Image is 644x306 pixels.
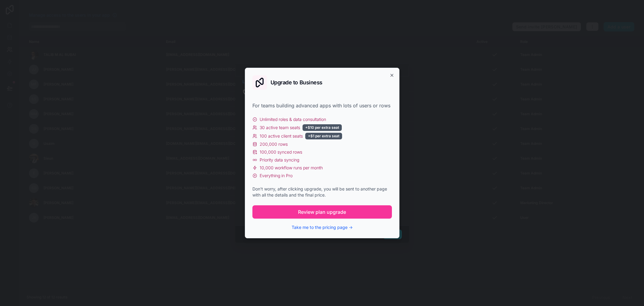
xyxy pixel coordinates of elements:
button: Take me to the pricing page → [292,224,353,230]
span: 200,000 rows [260,141,288,147]
span: 100,000 synced rows [260,149,302,155]
div: +$1 per extra seat [305,133,342,139]
div: +$10 per extra seat [303,124,342,131]
span: 10,000 workflow runs per month [260,165,323,171]
div: Don't worry, after clicking upgrade, you will be sent to another page with all the details and th... [252,186,392,198]
span: 30 active team seats [260,125,300,131]
span: 100 active client seats [260,133,303,139]
span: Unlimited roles & data consultation [260,116,326,122]
h2: Upgrade to Business [271,80,322,85]
button: Close [389,73,394,78]
button: Review plan upgrade [252,205,392,219]
span: Everything in Pro [260,173,293,179]
span: Priority data syncing [260,157,299,163]
div: For teams building advanced apps with lots of users or rows [252,102,392,109]
span: Review plan upgrade [298,208,346,216]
